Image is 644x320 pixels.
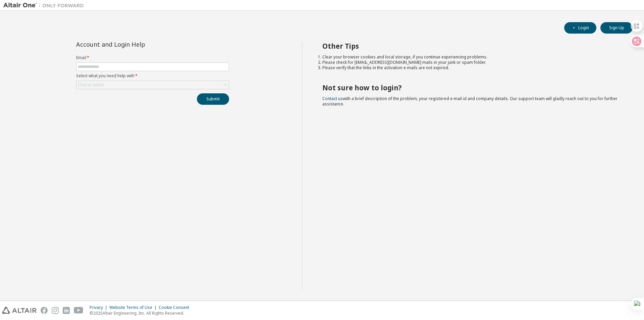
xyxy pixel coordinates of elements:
h2: Not sure how to login? [322,83,621,92]
img: youtube.svg [74,307,84,314]
img: facebook.svg [41,307,48,314]
li: Please verify that the links in the activation e-mails are not expired. [322,65,621,71]
div: Website Terms of Use [109,305,159,310]
div: Click to select [76,81,229,89]
span: with a brief description of the problem, your registered e-mail id and company details. Our suppo... [322,96,618,107]
div: Account and Login Help [76,42,199,47]
h2: Other Tips [322,42,621,50]
li: Please check for [EMAIL_ADDRESS][DOMAIN_NAME] mails in your junk or spam folder. [322,60,621,65]
div: Click to select [78,82,104,88]
div: Cookie Consent [159,305,193,310]
div: Privacy [90,305,109,310]
a: Contact us [322,96,343,101]
img: instagram.svg [52,307,59,314]
img: linkedin.svg [63,307,70,314]
img: Altair One [3,2,87,9]
li: Clear your browser cookies and local storage, if you continue experiencing problems. [322,54,621,60]
button: Submit [197,93,229,105]
label: Email [76,55,229,60]
img: altair_logo.svg [2,307,37,314]
p: © 2025 Altair Engineering, Inc. All Rights Reserved. [90,310,193,316]
label: Select what you need help with [76,73,229,79]
button: Sign Up [600,22,633,34]
button: Login [564,22,596,34]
